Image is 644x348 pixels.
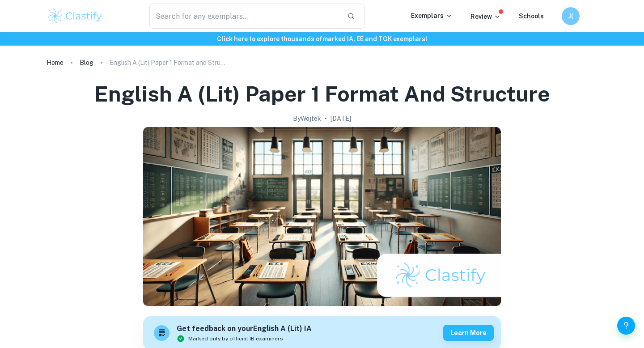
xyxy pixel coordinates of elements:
input: Search for any exemplars... [149,4,340,29]
h2: [DATE] [330,114,351,123]
p: Exemplars [411,11,453,21]
img: English A (Lit) Paper 1 Format and Structure cover image [143,127,501,306]
span: Marked only by official IB examiners [188,335,283,343]
img: Clastify logo [47,7,103,25]
button: Help and Feedback [617,317,635,335]
h1: English A (Lit) Paper 1 Format and Structure [94,80,550,108]
h6: J( [566,11,576,21]
a: Home [47,56,64,69]
p: Review [470,12,501,21]
a: Schools [519,13,544,20]
h6: Click here to explore thousands of marked IA, EE and TOK exemplars ! [2,34,642,44]
h6: Get feedback on your English A (Lit) IA [177,323,312,335]
h2: By Wojtek [293,114,321,123]
button: J( [562,7,580,25]
button: Learn more [443,325,494,341]
p: • [325,114,327,123]
a: Blog [80,56,93,69]
p: English A (Lit) Paper 1 Format and Structure [110,58,226,68]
